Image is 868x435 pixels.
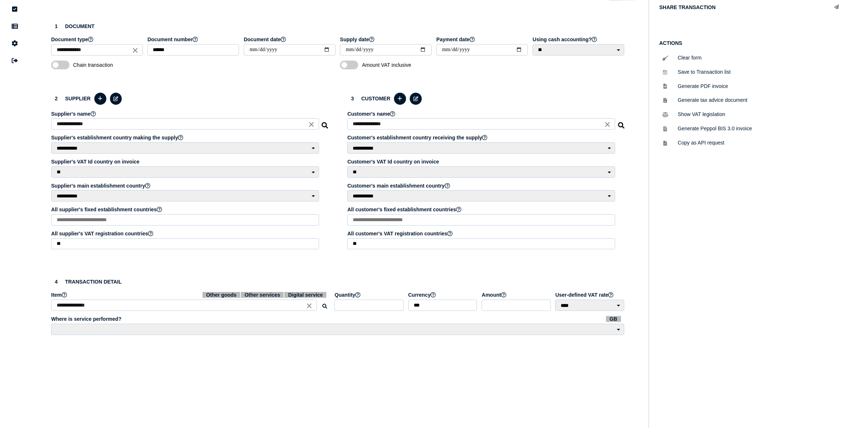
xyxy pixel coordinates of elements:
[51,277,625,287] h3: Transaction detail
[51,36,144,42] label: Document type
[362,62,439,68] span: Amount VAT inclusive
[347,159,616,165] label: Customer's VAT Id country on invoice
[347,111,616,117] label: Customer's name
[7,19,22,34] button: Data manager
[44,84,336,262] section: Define the seller
[51,36,144,61] app-field: Select a document type
[618,120,625,126] i: Search for a dummy customer
[659,4,716,10] h1: Share transaction
[830,1,842,14] button: Share transaction
[51,231,320,236] label: All supplier's VAT registration countries
[319,300,331,312] button: Search for an item by HS code or use natural language description
[307,120,315,128] i: Close
[51,292,331,298] label: Item
[532,36,625,42] label: Using cash accounting?
[347,183,616,189] label: Customer's main establishment country
[347,93,357,104] div: 3
[347,92,625,106] h3: Customer
[347,231,616,236] label: All customer's VAT registration countries
[347,135,616,140] label: Customer's establishment country receiving the supply
[7,53,22,68] button: Sign out
[606,316,621,322] span: GB
[73,62,150,68] span: Chain transaction
[44,269,633,347] section: Define the item, and answer additional questions
[51,207,320,212] label: All supplier's fixed establishment countries
[51,183,320,189] label: Supplier's main establishment country
[659,40,842,46] h1: Actions
[147,36,240,42] label: Document number
[7,1,22,17] button: Tasks
[555,292,625,298] label: User-defined VAT rate
[347,207,616,212] label: All customer's fixed establishment countries
[110,93,122,105] button: Edit selected supplier in the database
[322,120,329,126] i: Search for a dummy seller
[51,92,329,106] h3: Supplier
[305,302,313,310] i: Close
[51,21,625,31] h3: Document
[241,292,284,298] span: Other services
[436,36,529,42] label: Payment date
[408,292,478,298] label: Currency
[340,36,432,42] label: Supply date
[51,316,625,322] label: Where is service performed?
[410,93,422,105] button: Edit selected customer in the database
[51,159,320,165] label: Supplier's VAT Id country on invoice
[94,93,106,105] button: Add a new supplier to the database
[51,277,61,287] div: 4
[394,93,406,105] button: Add a new customer to the database
[334,292,404,298] label: Quantity
[131,46,139,54] i: Close
[202,292,240,298] span: Other goods
[51,111,320,117] label: Supplier's name
[244,36,336,42] label: Document date
[482,292,551,298] label: Amount
[51,21,61,31] div: 1
[51,93,61,104] div: 2
[51,135,320,140] label: Supplier's establishment country making the supply
[284,292,326,298] span: Digital service
[7,36,22,51] button: Manage settings
[603,120,611,128] i: Close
